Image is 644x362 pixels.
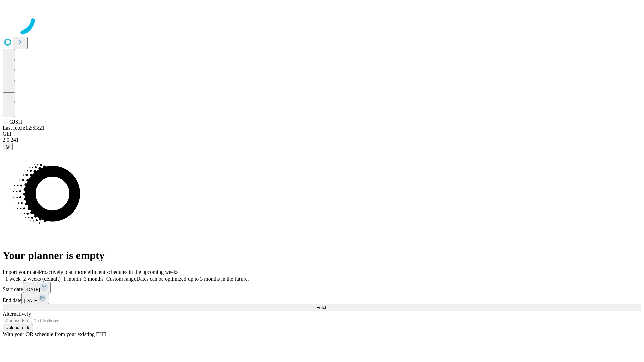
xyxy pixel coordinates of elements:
[5,276,21,282] span: 1 week
[3,269,39,275] span: Import your data
[3,137,641,143] div: 2.0.241
[21,293,49,304] button: [DATE]
[23,276,61,282] span: 2 weeks (default)
[3,249,641,262] h1: Your planner is empty
[316,305,327,310] span: Fetch
[3,125,45,131] span: Last fetch: 12:53:21
[3,311,31,317] span: Alternatively
[39,269,180,275] span: Proactively plan more efficient schedules in the upcoming weeks.
[84,276,104,282] span: 3 months
[63,276,81,282] span: 1 month
[3,131,641,137] div: GEI
[26,287,40,292] span: [DATE]
[106,276,136,282] span: Custom range
[3,331,107,337] span: With your OR schedule from your existing EHR
[3,282,641,293] div: Start date
[5,144,10,149] span: @
[136,276,249,282] span: Dates can be optimized up to 3 months in the future.
[9,119,22,125] span: GJSH
[3,324,33,331] button: Upload a file
[23,282,51,293] button: [DATE]
[3,143,13,150] button: @
[3,304,641,311] button: Fetch
[3,293,641,304] div: End date
[24,298,38,303] span: [DATE]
